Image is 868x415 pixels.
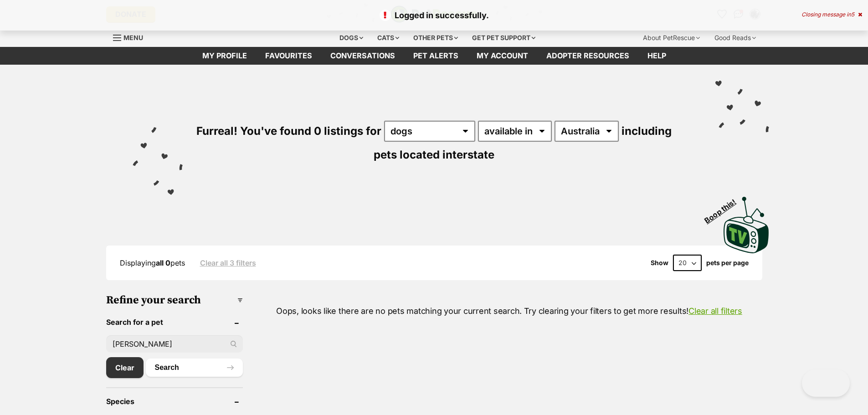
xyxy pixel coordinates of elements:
[371,29,406,47] div: Cats
[637,29,706,47] div: About PetRescue
[724,189,769,255] a: Boop this!
[407,29,464,47] div: Other pets
[802,369,850,397] iframe: Help Scout Beacon - Open
[123,34,143,41] span: Menu
[196,124,381,138] span: Furreal! You've found 0 listings for
[801,11,862,18] div: Closing message in
[321,47,404,65] a: conversations
[106,335,243,353] input: Toby
[851,11,854,18] span: 5
[404,47,467,65] a: Pet alerts
[703,192,745,225] span: Boop this!
[106,397,243,405] header: Species
[651,259,668,266] span: Show
[537,47,638,65] a: Adopter resources
[156,258,170,267] strong: all 0
[708,29,762,47] div: Good Reads
[200,259,256,267] a: Clear all 3 filters
[146,359,243,377] button: Search
[467,47,537,65] a: My account
[106,357,144,378] a: Clear
[374,124,672,161] span: including pets located interstate
[333,29,370,47] div: Dogs
[257,305,762,317] p: Oops, looks like there are no pets matching your current search. Try clearing your filters to get...
[113,29,149,45] a: Menu
[688,306,742,316] a: Clear all filters
[724,197,769,253] img: PetRescue TV logo
[466,29,542,47] div: Get pet support
[106,318,243,326] header: Search for a pet
[120,258,185,267] span: Displaying pets
[706,259,749,266] label: pets per page
[638,47,675,65] a: Help
[256,47,321,65] a: Favourites
[193,47,256,65] a: My profile
[106,294,243,307] h3: Refine your search
[9,9,859,21] p: Logged in successfully.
